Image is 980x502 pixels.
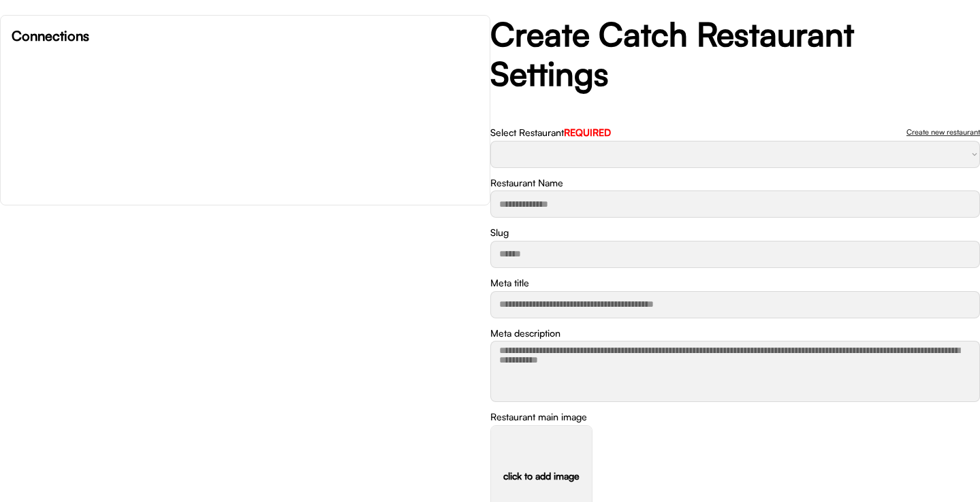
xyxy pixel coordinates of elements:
div: Create new restaurant [906,129,980,136]
div: Slug [490,226,509,239]
font: REQUIRED [564,127,611,138]
div: Restaurant Name [490,176,563,190]
div: Meta description [490,327,560,340]
h6: Connections [12,27,479,46]
div: Meta title [490,276,529,290]
div: Restaurant main image [490,410,587,424]
div: Select Restaurant [490,126,611,139]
